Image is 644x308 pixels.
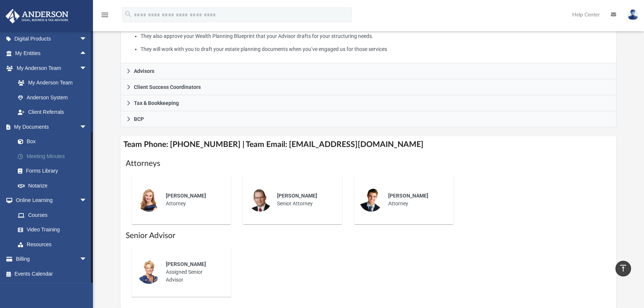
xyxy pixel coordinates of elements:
a: Tax & Bookkeeping [120,95,616,111]
a: Notarize [10,178,98,193]
img: thumbnail [359,188,383,212]
h4: Team Phone: [PHONE_NUMBER] | Team Email: [EMAIL_ADDRESS][DOMAIN_NAME] [120,136,616,153]
a: Forms Library [10,164,94,179]
a: Events Calendar [5,266,98,281]
div: Assigned Senior Advisor [161,255,226,289]
div: Attorney [383,187,448,213]
a: Client Referrals [10,105,94,120]
a: Meeting Minutes [10,149,98,164]
span: [PERSON_NAME] [166,261,206,267]
span: arrow_drop_down [80,61,94,76]
span: arrow_drop_down [80,193,94,208]
span: [PERSON_NAME] [388,193,428,199]
span: arrow_drop_down [80,252,94,267]
a: Resources [10,237,94,252]
span: BCP [134,116,144,122]
span: arrow_drop_up [80,46,94,61]
h1: Senior Advisor [126,230,611,241]
span: Client Success Coordinators [134,84,201,90]
div: Senior Attorney [272,187,337,213]
a: Video Training [10,222,91,237]
i: search [124,10,132,18]
div: Attorney [161,187,226,213]
a: My Anderson Teamarrow_drop_down [5,61,94,76]
a: Courses [10,208,94,222]
span: arrow_drop_down [80,119,94,135]
img: thumbnail [248,188,272,212]
img: Anderson Advisors Platinum Portal [3,9,71,23]
a: My Documentsarrow_drop_down [5,119,98,134]
span: arrow_drop_down [80,31,94,46]
a: Advisors [120,63,616,79]
span: Tax & Bookkeeping [134,100,179,106]
span: [PERSON_NAME] [277,193,317,199]
a: My Anderson Team [10,76,91,90]
li: They will work with you to draft your estate planning documents when you’ve engaged us for those ... [141,45,611,54]
li: They also approve your Wealth Planning Blueprint that your Advisor drafts for your structuring ne... [141,32,611,41]
img: thumbnail [137,188,161,212]
i: vertical_align_top [619,264,628,273]
a: Billingarrow_drop_down [5,252,98,267]
a: menu [100,14,109,19]
a: vertical_align_top [615,261,631,276]
span: Advisors [134,68,154,74]
img: thumbnail [137,260,161,284]
img: User Pic [627,9,638,20]
i: menu [100,10,109,19]
h1: Attorneys [126,158,611,169]
a: Anderson System [10,90,94,105]
a: Box [10,134,94,149]
a: Online Learningarrow_drop_down [5,193,94,208]
a: BCP [120,111,616,127]
a: Digital Productsarrow_drop_down [5,31,98,46]
a: Client Success Coordinators [120,79,616,95]
a: My Entitiesarrow_drop_up [5,46,98,61]
span: [PERSON_NAME] [166,193,206,199]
